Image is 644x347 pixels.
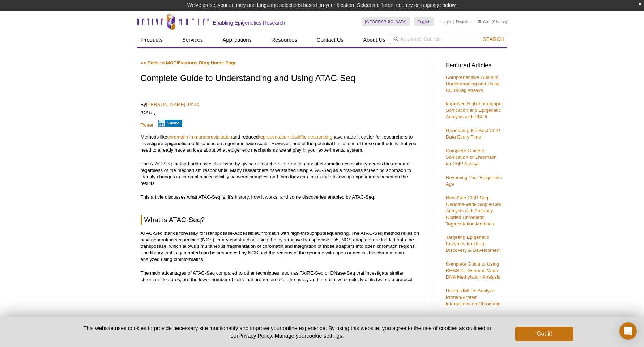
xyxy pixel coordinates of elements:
button: Search [481,36,506,42]
li: (0 items) [478,17,507,26]
a: Using RIME to Analyze Protein-Protein Interactions on Chromatin [446,288,500,306]
button: Got it! [515,327,573,341]
p: ATAC-Seq stands for ssay for ransposase- ccessible hromatin with high-throughput uencing. The ATA... [141,230,424,263]
a: Privacy Policy [238,333,272,339]
a: Contact Us [312,33,348,47]
a: Register [456,19,471,24]
h3: Product Guides [446,314,504,325]
p: The ATAC-Seq method addresses this issue by giving researchers information about chromatin access... [141,161,424,187]
a: representation bisulfite sequencing [259,134,332,140]
a: chromatin immunoprecipitation [167,134,233,140]
strong: C [257,230,261,236]
a: Targeting Epigenetic Enzymes for Drug Discovery & Development [446,234,501,253]
span: Search [483,36,504,42]
a: Generating the Best ChIP Data Every Time [446,128,500,140]
h2: What is ATAC-Seq? [141,215,424,225]
button: cookie settings [306,333,342,339]
a: Complete Guide to Sonication of Chromatin for ChIP Assays [446,148,497,166]
a: Next-Gen ChIP-Seq: Genome-Wide Single-Cell Analysis with Antibody-Guided Chromatin Tagmentation M... [446,195,501,227]
img: Your Cart [478,20,481,23]
p: The main advantages of ATAC-Seq compared to other techniques, such as FAIRE-Seq or DNase-Seq that... [141,270,424,283]
a: Resources [267,33,302,47]
strong: seq [324,230,332,236]
h3: Featured Articles [446,63,504,69]
a: Products [137,33,167,47]
strong: T [205,230,208,236]
a: Login [441,19,451,24]
a: Improved High-Throughput Sonication and Epigenetic Analysis with PIXUL [446,101,503,119]
p: This article discusses what ATAC-Seq is, it’s history, how it works, and some discoveries enabled... [141,194,424,200]
h2: Enabling Epigenetics Research [213,20,285,26]
p: By [141,101,424,108]
a: Tweet [141,122,153,128]
li: | [453,17,454,26]
strong: A [185,230,188,236]
a: Complete Guide to Using RRBS for Genome-Wide DNA Methylation Analysis [446,261,500,280]
a: Comprehensive Guide to Understanding and Using CUT&Tag Assays [446,75,500,93]
a: [PERSON_NAME], Ph.D. [146,102,200,107]
p: This website uses cookies to provide necessary site functionality and improve your online experie... [71,324,504,339]
a: [GEOGRAPHIC_DATA] [362,17,410,26]
p: Methods like and reduced have made it easier for researchers to investigate epigenetic modificati... [141,134,424,153]
div: Open Intercom Messenger [619,322,637,340]
a: << Back to MOTIFvations Blog Home Page [141,60,237,65]
a: Applications [218,33,256,47]
em: [DATE] [141,110,156,115]
a: About Us [359,33,390,47]
a: Reversing Your Epigenetic Age [446,175,502,187]
input: Keyword, Cat. No. [390,33,507,45]
button: Share [158,120,182,127]
a: Services [178,33,208,47]
strong: A [234,230,238,236]
h1: Complete Guide to Understanding and Using ATAC-Seq [141,73,424,84]
a: English [414,17,434,26]
a: Cart [478,19,491,24]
